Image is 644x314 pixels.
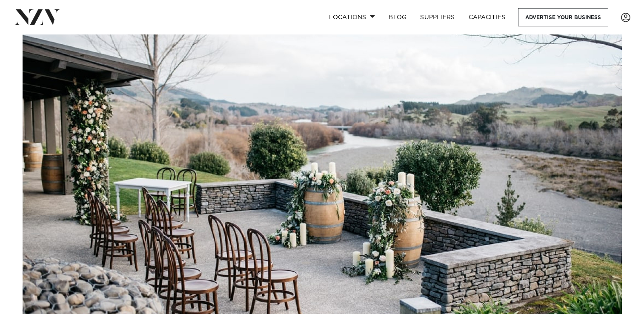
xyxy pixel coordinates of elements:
[322,8,382,26] a: Locations
[413,8,461,26] a: SUPPLIERS
[518,8,608,26] a: Advertise your business
[14,9,60,25] img: nzv-logo.png
[462,8,512,26] a: Capacities
[382,8,413,26] a: BLOG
